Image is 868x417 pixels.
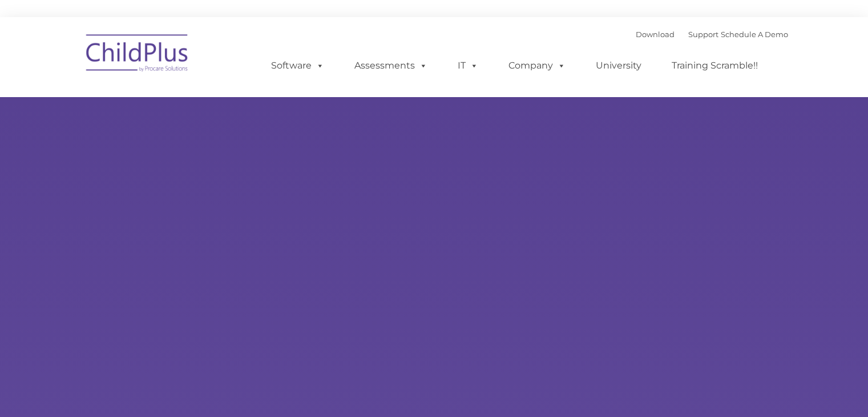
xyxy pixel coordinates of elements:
[80,26,195,83] img: ChildPlus by Procare Solutions
[636,30,788,39] font: |
[260,54,336,77] a: Software
[343,54,439,77] a: Assessments
[721,30,788,39] a: Schedule A Demo
[584,54,653,77] a: University
[636,30,675,39] a: Download
[660,54,769,77] a: Training Scramble!!
[446,54,490,77] a: IT
[497,54,577,77] a: Company
[688,30,718,39] a: Support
